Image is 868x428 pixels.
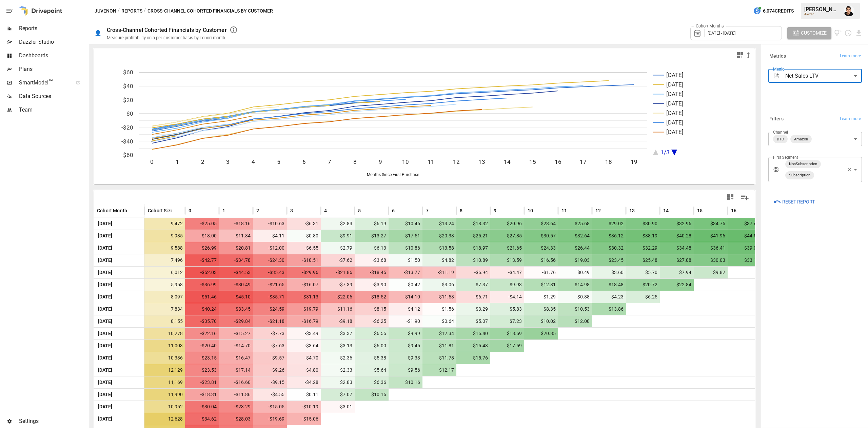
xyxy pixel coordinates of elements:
[324,328,353,339] span: $3.37
[629,267,658,278] span: $5.70
[844,5,854,16] img: Francisco Sanchez
[392,303,421,315] span: -$4.12
[118,7,120,15] div: /
[568,206,577,215] button: Sort
[629,218,658,230] span: $30.90
[302,158,306,165] text: 6
[494,254,523,266] span: $13.59
[453,158,460,165] text: 12
[855,29,863,37] button: Download report
[328,158,331,165] text: 7
[494,230,523,242] span: $27.85
[460,303,489,315] span: $3.29
[222,267,252,278] span: -$44.53
[367,172,419,177] text: Months Since First Purchase
[290,340,319,352] span: -$3.64
[222,218,252,230] span: -$18.16
[528,291,557,303] span: -$1.29
[256,328,285,339] span: -$7.73
[528,230,557,242] span: $30.57
[256,340,285,352] span: -$7.63
[773,129,788,135] label: Channel
[148,242,184,254] span: 9,588
[731,207,736,214] span: 16
[222,279,252,291] span: -$30.49
[840,1,859,20] button: Francisco Sanchez
[629,291,658,303] span: $6.25
[635,206,645,215] button: Sort
[786,160,820,168] span: NonSubscription
[666,110,684,116] text: [DATE]
[19,92,87,100] span: Data Sources
[256,207,259,214] span: 2
[426,279,455,291] span: $3.06
[561,230,591,242] span: $32.64
[494,303,523,315] span: $5.83
[697,230,726,242] span: $41.96
[561,303,591,315] span: $10.53
[840,53,861,60] span: Learn more
[148,291,184,303] span: 8,097
[222,291,252,303] span: -$45.10
[580,158,587,165] text: 17
[121,7,142,15] button: Reports
[222,340,252,352] span: -$14.70
[19,106,87,114] span: Team
[426,267,455,278] span: -$11.19
[663,207,669,214] span: 14
[358,340,387,352] span: $6.00
[226,206,235,215] button: Sort
[358,328,387,339] span: $6.55
[222,230,252,242] span: -$11.84
[529,158,536,165] text: 15
[290,291,319,303] span: -$31.13
[189,218,218,230] span: -$25.05
[731,218,760,230] span: $37.45
[324,230,353,242] span: $9.91
[528,279,557,291] span: $12.81
[708,31,735,36] span: [DATE] - [DATE]
[663,254,692,266] span: $27.88
[19,38,87,46] span: Dazzler Studio
[426,230,455,242] span: $20.33
[426,207,429,214] span: 7
[256,254,285,266] span: -$24.30
[460,242,489,254] span: $18.97
[774,135,787,143] span: DTC
[840,116,861,122] span: Learn more
[290,218,319,230] span: -$6.31
[222,303,252,315] span: -$33.45
[460,291,489,303] span: -$6.71
[663,218,692,230] span: $32.96
[663,267,692,278] span: $7.94
[148,207,173,214] span: Cohort Size
[666,119,684,126] text: [DATE]
[358,303,387,315] span: -$8.15
[460,230,489,242] span: $25.21
[763,7,794,15] span: 6,074 Credits
[494,315,523,327] span: $7.23
[392,328,421,339] span: $9.99
[561,242,591,254] span: $26.44
[19,417,87,425] span: Settings
[121,138,133,145] text: -$40
[256,279,285,291] span: -$21.65
[555,158,561,165] text: 16
[97,267,141,278] span: [DATE]
[426,218,455,230] span: $13.24
[697,267,726,278] span: $9.82
[731,242,760,254] span: $39.07
[252,158,255,165] text: 4
[605,158,612,165] text: 18
[768,196,820,208] button: Reset Report
[494,242,523,254] span: $21.65
[324,315,353,327] span: -$9.18
[128,206,137,215] button: Sort
[19,52,87,60] span: Dashboards
[629,254,658,266] span: $25.48
[561,254,591,266] span: $19.03
[192,206,201,215] button: Sort
[731,254,760,266] span: $33.17
[663,279,692,291] span: $22.84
